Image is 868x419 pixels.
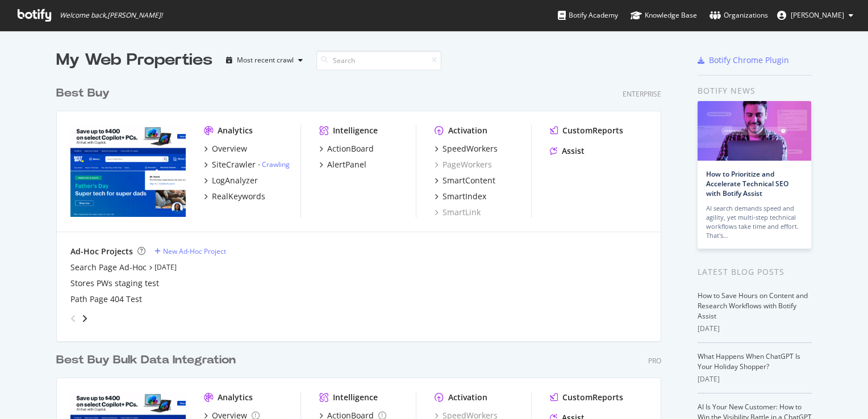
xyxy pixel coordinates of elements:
[709,55,789,66] div: Botify Chrome Plugin
[70,246,133,257] div: Ad-Hoc Projects
[698,324,812,334] div: [DATE]
[204,175,258,186] a: LogAnalyzer
[550,392,623,403] a: CustomReports
[56,352,240,368] a: Best Buy Bulk Data Integration
[698,85,812,97] div: Botify news
[204,191,265,202] a: RealKeywords
[56,85,110,102] div: Best Buy
[212,159,256,170] div: SiteCrawler
[562,145,585,157] div: Assist
[448,125,487,136] div: Activation
[204,143,247,154] a: Overview
[316,51,441,70] input: Search
[319,143,374,154] a: ActionBoard
[448,392,487,403] div: Activation
[698,291,808,321] a: How to Save Hours on Content and Research Workflows with Botify Assist
[791,10,844,20] span: Courtney Beyer
[218,392,253,403] div: Analytics
[443,191,486,202] div: SmartIndex
[706,169,788,198] a: How to Prioritize and Accelerate Technical SEO with Botify Assist
[60,11,162,20] span: Welcome back, [PERSON_NAME] !
[66,309,81,328] div: angle-left
[212,191,265,202] div: RealKeywords
[70,278,159,289] a: Stores PWs staging test
[710,10,768,21] div: Organizations
[327,159,366,170] div: AlertPanel
[204,159,290,170] a: SiteCrawler- Crawling
[218,125,253,136] div: Analytics
[212,175,258,186] div: LogAnalyzer
[237,57,294,64] div: Most recent crawl
[443,175,495,186] div: SmartContent
[435,175,495,186] a: SmartContent
[706,204,803,240] div: AI search demands speed and agility, yet multi-step technical workflows take time and effort. Tha...
[163,246,226,256] div: New Ad-Hoc Project
[222,51,307,69] button: Most recent crawl
[558,10,618,21] div: Botify Academy
[698,101,811,161] img: How to Prioritize and Accelerate Technical SEO with Botify Assist
[70,262,147,273] a: Search Page Ad-Hoc
[698,266,812,278] div: Latest Blog Posts
[56,49,212,72] div: My Web Properties
[262,160,290,169] a: Crawling
[550,145,585,157] a: Assist
[319,159,366,170] a: AlertPanel
[70,125,186,217] img: bestbuy.com
[435,159,492,170] a: PageWorkers
[155,262,177,272] a: [DATE]
[81,313,89,324] div: angle-right
[550,125,623,136] a: CustomReports
[443,143,498,154] div: SpeedWorkers
[698,374,812,384] div: [DATE]
[333,392,378,403] div: Intelligence
[56,85,114,102] a: Best Buy
[698,351,800,371] a: What Happens When ChatGPT Is Your Holiday Shopper?
[562,392,623,403] div: CustomReports
[70,294,142,305] a: Path Page 404 Test
[768,6,862,24] button: [PERSON_NAME]
[258,160,290,169] div: -
[155,246,226,256] a: New Ad-Hoc Project
[333,125,378,136] div: Intelligence
[212,143,247,154] div: Overview
[327,143,374,154] div: ActionBoard
[623,89,661,99] div: Enterprise
[435,143,498,154] a: SpeedWorkers
[631,10,697,21] div: Knowledge Base
[698,55,789,66] a: Botify Chrome Plugin
[435,207,481,218] a: SmartLink
[648,356,661,366] div: Pro
[562,125,623,136] div: CustomReports
[56,352,236,368] div: Best Buy Bulk Data Integration
[435,191,486,202] a: SmartIndex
